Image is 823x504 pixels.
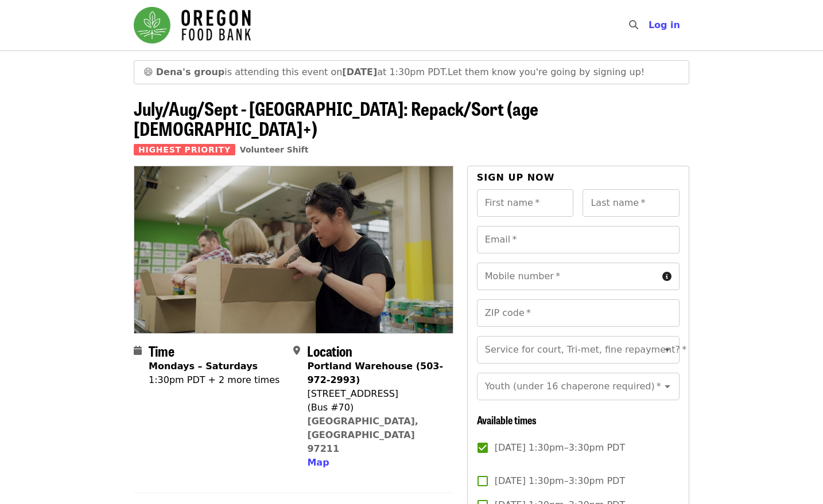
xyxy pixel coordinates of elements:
[477,172,555,183] span: Sign up now
[134,95,538,142] span: July/Aug/Sept - [GEOGRAPHIC_DATA]: Repack/Sort (age [DEMOGRAPHIC_DATA]+)
[583,189,680,217] input: Last name
[662,271,671,282] i: circle-info icon
[307,341,352,361] span: Location
[307,387,444,401] div: [STREET_ADDRESS]
[448,67,645,77] span: Let them know you're going by signing up!
[134,345,142,356] i: calendar icon
[307,457,329,468] span: Map
[645,11,654,39] input: Search
[134,144,235,155] span: Highest Priority
[629,19,638,30] i: search icon
[156,67,448,77] span: is attending this event on at 1:30pm PDT.
[149,373,279,387] div: 1:30pm PDT + 2 more times
[307,361,443,385] strong: Portland Warehouse (503-972-2993)
[342,67,377,77] strong: [DATE]
[293,345,300,356] i: map-marker-alt icon
[307,416,418,454] a: [GEOGRAPHIC_DATA], [GEOGRAPHIC_DATA] 97211
[307,456,329,470] button: Map
[143,67,153,77] span: grinning face emoji
[495,441,625,455] span: [DATE] 1:30pm–3:30pm PDT
[659,342,676,358] button: Open
[477,412,537,427] span: Available times
[307,401,444,415] div: (Bus #70)
[649,19,680,30] span: Log in
[156,67,225,77] strong: Dena's group
[477,226,680,253] input: Email
[134,166,453,333] img: July/Aug/Sept - Portland: Repack/Sort (age 8+) organized by Oregon Food Bank
[134,7,251,44] img: Oregon Food Bank - Home
[240,145,309,154] a: Volunteer Shift
[495,474,625,488] span: [DATE] 1:30pm–3:30pm PDT
[639,14,689,37] button: Log in
[149,341,174,361] span: Time
[477,263,658,290] input: Mobile number
[477,189,574,217] input: First name
[149,361,258,372] strong: Mondays – Saturdays
[659,378,676,394] button: Open
[477,299,680,327] input: ZIP code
